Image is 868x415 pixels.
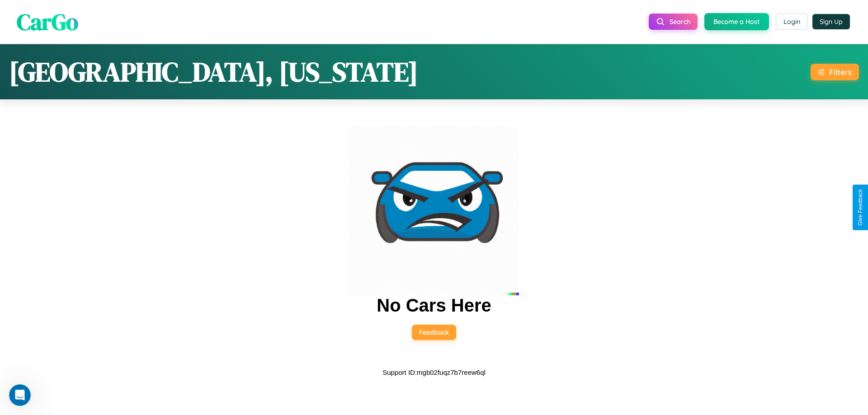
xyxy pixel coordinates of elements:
iframe: Intercom live chat [9,384,31,406]
span: Search [670,18,690,26]
span: CarGo [17,6,78,37]
button: Sign Up [812,14,850,29]
h2: No Cars Here [377,295,491,316]
p: Support ID: mgb02fuqz7b7reew6ql [382,366,486,378]
div: Filters [829,67,852,77]
div: Give Feedback [857,189,863,226]
button: Search [649,14,698,30]
h1: [GEOGRAPHIC_DATA], [US_STATE] [9,53,418,90]
button: Feedback [412,325,456,340]
button: Become a Host [704,13,769,30]
button: Login [776,14,808,30]
img: car [349,126,519,295]
button: Filters [811,64,859,80]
